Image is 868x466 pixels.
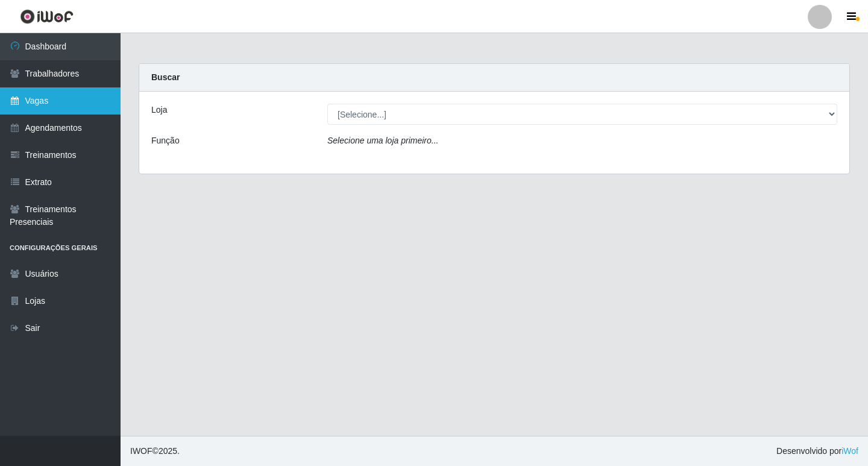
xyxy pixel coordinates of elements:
label: Função [151,134,180,147]
label: Loja [151,104,167,116]
i: Selecione uma loja primeiro... [327,136,438,145]
span: IWOF [130,446,153,456]
a: iWof [841,446,858,456]
img: CoreUI Logo [20,9,74,24]
span: © 2025 . [130,445,180,458]
span: Desenvolvido por [776,445,858,458]
strong: Buscar [151,72,180,82]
